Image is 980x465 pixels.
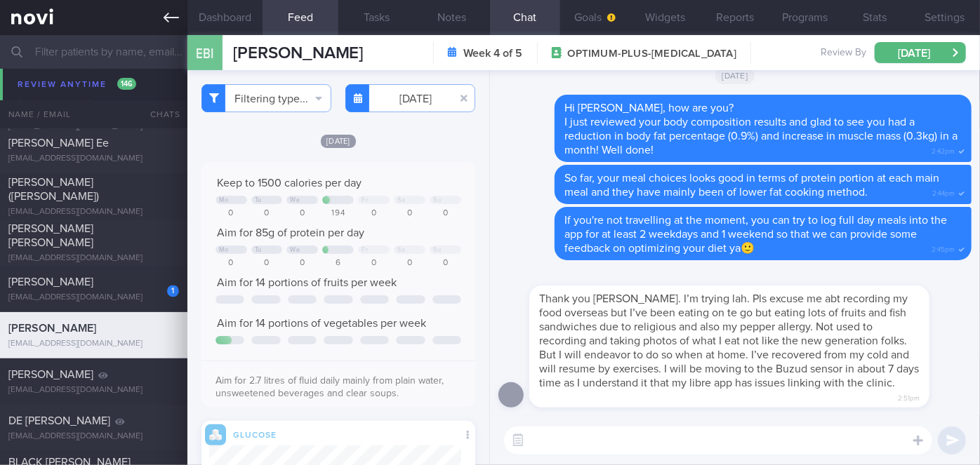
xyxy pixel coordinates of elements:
div: Sa [397,246,405,254]
span: [PERSON_NAME] [PERSON_NAME] [8,223,93,248]
div: [EMAIL_ADDRESS][DOMAIN_NAME] [8,207,179,217]
div: [EMAIL_ADDRESS][DOMAIN_NAME] [8,253,179,264]
div: [EMAIL_ADDRESS][DOMAIN_NAME] [8,154,179,164]
div: 194 [322,208,354,219]
span: [PERSON_NAME] ([PERSON_NAME]) [8,177,99,202]
span: If you're not travelling at the moment, you can try to log full day meals into the app for at lea... [564,215,947,254]
button: Filtering type... [201,84,331,112]
span: Aim for 2.7 litres of fluid daily mainly from plain water, unsweetened beverages and clear soups. [216,376,444,398]
span: Aim for 14 portions of vegetables per week [217,318,426,329]
div: [EMAIL_ADDRESS][DOMAIN_NAME] [8,339,179,349]
div: Glucose [226,428,282,440]
span: [PERSON_NAME] [8,369,93,380]
div: [PERSON_NAME][EMAIL_ADDRESS][PERSON_NAME][DOMAIN_NAME] [8,63,179,84]
div: [EMAIL_ADDRESS][DOMAIN_NAME] [8,431,179,442]
div: 0 [358,208,390,219]
div: [EMAIL_ADDRESS][DOMAIN_NAME] [8,385,179,396]
div: 0 [286,258,318,269]
span: Keep to 1500 calories per day [217,177,362,189]
div: 0 [394,208,425,219]
div: 0 [286,208,318,219]
span: [PERSON_NAME] [8,323,96,334]
span: 2:42pm [932,143,955,156]
span: OPTIMUM-PLUS-[MEDICAL_DATA] [568,47,736,61]
div: 0 [430,258,461,269]
span: DE [PERSON_NAME] [8,415,110,426]
div: 0 [216,208,247,219]
div: Tu [255,196,262,204]
div: [EMAIL_ADDRESS][DOMAIN_NAME] [8,292,179,303]
span: [PERSON_NAME] [8,276,93,288]
span: [PERSON_NAME] Ee [8,137,109,149]
div: 0 [394,258,425,269]
div: We [290,196,300,204]
div: Mo [219,196,229,204]
span: Review By [821,47,866,60]
span: I just reviewed your body composition results and glad to see you had a reduction in body fat per... [564,116,958,156]
div: Tu [255,246,262,254]
span: Aim for 85g of protein per day [217,227,364,238]
div: 0 [251,208,283,219]
div: We [290,246,300,254]
button: [DATE] [875,42,966,63]
div: 0 [216,258,247,269]
div: 6 [322,258,354,269]
span: [DATE] [321,135,356,148]
strong: Week 4 of 5 [464,46,523,60]
div: [EMAIL_ADDRESS][DOMAIN_NAME] [8,121,179,132]
span: 2:51pm [898,390,920,403]
span: 2:44pm [932,185,955,198]
div: 1 [167,285,179,297]
div: 0 [251,258,283,269]
div: Fr [362,196,368,204]
span: So far, your meal choices looks good in terms of protein portion at each main meal and they have ... [564,173,939,198]
span: Thank you [PERSON_NAME]. I’m trying lah. Pls excuse me abt recording my food overseas but I’ve be... [539,293,919,389]
div: EBI [184,27,226,81]
span: Aim for 14 portions of fruits per week [217,277,397,288]
div: Sa [397,196,405,204]
span: [PERSON_NAME] [233,45,364,62]
span: GIN TEOW [PERSON_NAME] ([PERSON_NAME]) [8,77,99,116]
div: Fr [362,246,368,254]
div: 0 [430,208,461,219]
span: [DATE] [715,67,755,84]
div: 0 [358,258,390,269]
div: Su [433,196,441,204]
div: Mo [219,246,229,254]
span: Hi [PERSON_NAME], how are you? [564,102,734,114]
span: 2:45pm [932,241,955,255]
div: Su [433,246,441,254]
